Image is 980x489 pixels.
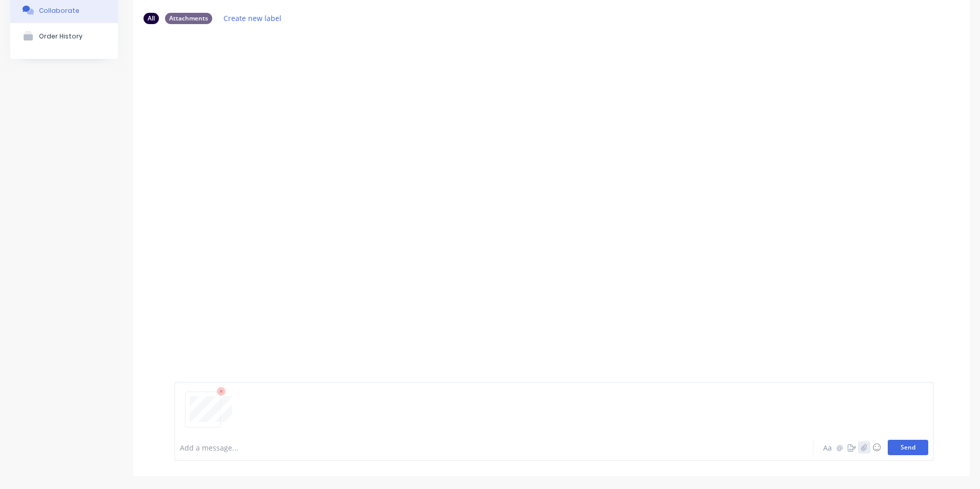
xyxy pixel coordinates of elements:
[39,32,83,40] div: Order History
[39,7,79,14] div: Collaborate
[888,440,928,455] button: Send
[165,13,212,24] div: Attachments
[870,441,883,454] button: ☺
[833,441,846,454] button: @
[821,441,833,454] button: Aa
[218,11,287,25] button: Create new label
[10,23,118,49] button: Order History
[144,13,159,24] div: All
